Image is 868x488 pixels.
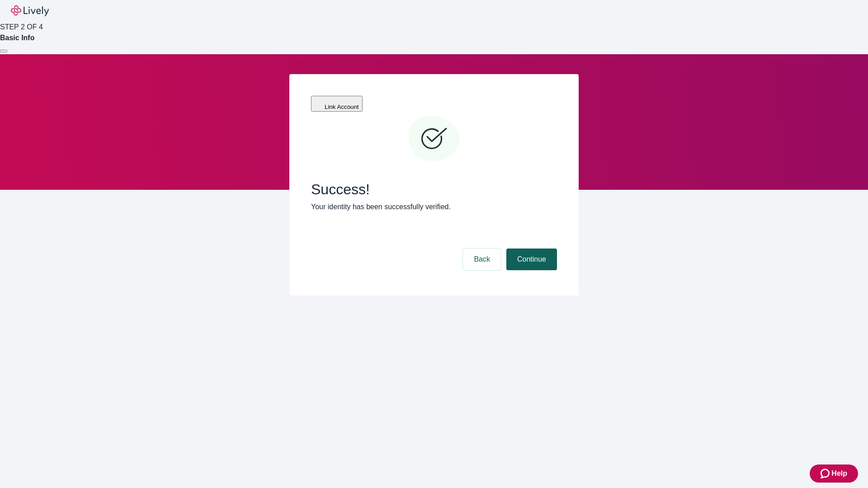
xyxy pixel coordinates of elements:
button: Link Account [311,96,363,112]
svg: Zendesk support icon [821,468,831,479]
span: Help [831,468,847,479]
button: Zendesk support iconHelp [810,465,858,483]
p: Your identity has been successfully verified. [311,202,557,212]
svg: Checkmark icon [407,112,461,166]
button: Continue [506,249,557,270]
button: Back [463,249,501,270]
span: Success! [311,181,557,198]
img: Lively [11,5,49,16]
